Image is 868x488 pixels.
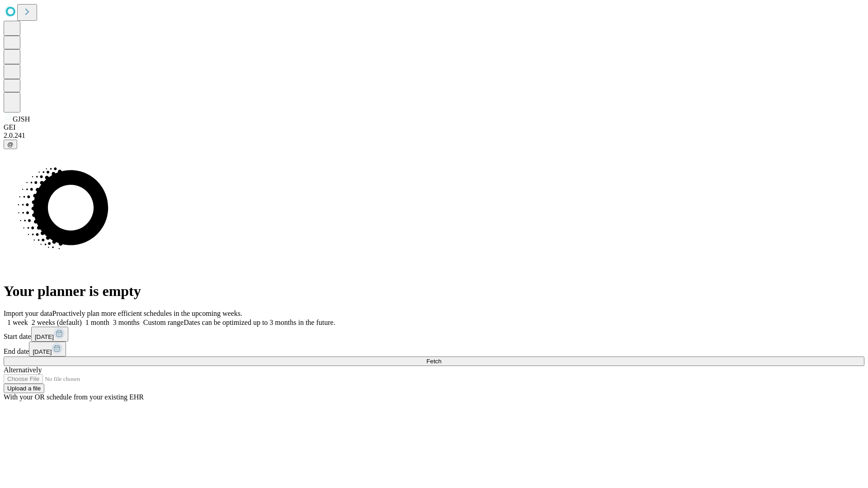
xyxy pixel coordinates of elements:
span: Custom range [143,319,184,326]
div: 2.0.241 [4,131,864,140]
span: 3 months [113,319,140,326]
span: Fetch [426,358,441,365]
span: Proactively plan more efficient schedules in the upcoming weeks. [52,310,242,317]
span: Alternatively [4,366,42,374]
span: Import your data [4,310,52,317]
div: GEI [4,123,864,131]
span: 1 month [85,319,109,326]
span: [DATE] [33,348,52,355]
span: [DATE] [35,333,54,340]
button: Fetch [4,357,864,366]
span: GJSH [13,115,30,123]
span: With your OR schedule from your existing EHR [4,393,144,401]
span: @ [7,141,14,148]
button: [DATE] [31,327,68,342]
button: Upload a file [4,384,44,393]
div: End date [4,342,864,357]
div: Start date [4,327,864,342]
button: @ [4,140,17,149]
span: Dates can be optimized up to 3 months in the future. [184,319,335,326]
h1: Your planner is empty [4,283,864,300]
button: [DATE] [29,342,66,357]
span: 1 week [7,319,28,326]
span: 2 weeks (default) [32,319,82,326]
